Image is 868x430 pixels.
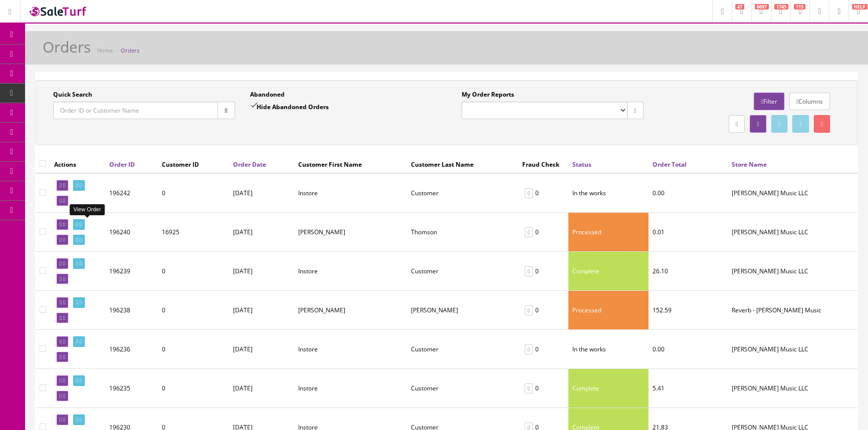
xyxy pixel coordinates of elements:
[518,173,568,213] td: 0
[121,47,139,54] a: Orders
[43,39,91,55] h1: Orders
[648,330,728,369] td: 0.00
[229,330,294,369] td: [DATE]
[250,90,285,99] label: Abandoned
[294,369,407,408] td: Instore
[229,291,294,330] td: [DATE]
[229,173,294,213] td: [DATE]
[407,252,518,291] td: Customer
[518,155,568,173] th: Fraud Check
[568,213,648,252] td: Processed
[648,369,728,408] td: 5.41
[653,160,687,169] a: Order Total
[518,291,568,330] td: 0
[518,213,568,252] td: 0
[407,213,518,252] td: Thomson
[294,173,407,213] td: Instore
[97,47,113,54] a: Home
[294,252,407,291] td: Instore
[105,252,158,291] td: 196239
[568,369,648,408] td: Complete
[294,291,407,330] td: Jacob
[852,4,867,10] span: HELP
[250,102,329,112] label: Hide Abandoned Orders
[728,330,857,369] td: Butler Music LLC
[518,252,568,291] td: 0
[735,4,744,10] span: 47
[53,90,92,99] label: Quick Search
[407,291,518,330] td: Levinson
[572,160,591,169] a: Status
[229,213,294,252] td: [DATE]
[648,173,728,213] td: 0.00
[728,213,857,252] td: Butler Music LLC
[789,93,830,110] a: Columns
[229,369,294,408] td: [DATE]
[105,369,158,408] td: 196235
[250,103,257,109] input: Hide Abandoned Orders
[50,155,105,173] th: Actions
[568,291,648,330] td: Processed
[105,213,158,252] td: 196240
[158,213,229,252] td: 16925
[158,330,229,369] td: 0
[407,330,518,369] td: Customer
[407,155,518,173] th: Customer Last Name
[755,4,769,10] span: 6697
[728,291,857,330] td: Reverb - Butler Music
[28,5,88,18] img: SaleTurf
[105,291,158,330] td: 196238
[294,213,407,252] td: David
[648,291,728,330] td: 152.59
[728,173,857,213] td: Butler Music LLC
[158,252,229,291] td: 0
[158,369,229,408] td: 0
[568,252,648,291] td: Complete
[518,330,568,369] td: 0
[794,4,805,10] span: 115
[294,330,407,369] td: Instore
[754,93,784,110] a: Filter
[648,213,728,252] td: 0.01
[568,330,648,369] td: In the works
[728,369,857,408] td: Butler Music LLC
[158,291,229,330] td: 0
[728,252,857,291] td: Butler Music LLC
[648,252,728,291] td: 26.10
[105,330,158,369] td: 196236
[70,204,105,215] div: View Order
[233,160,266,169] a: Order Date
[407,173,518,213] td: Customer
[294,155,407,173] th: Customer First Name
[105,173,158,213] td: 196242
[53,102,218,119] input: Order ID or Customer Name
[732,160,767,169] a: Store Name
[229,252,294,291] td: [DATE]
[774,4,788,10] span: 1745
[462,90,514,99] label: My Order Reports
[407,369,518,408] td: Customer
[518,369,568,408] td: 0
[568,173,648,213] td: In the works
[109,160,135,169] a: Order ID
[158,173,229,213] td: 0
[158,155,229,173] th: Customer ID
